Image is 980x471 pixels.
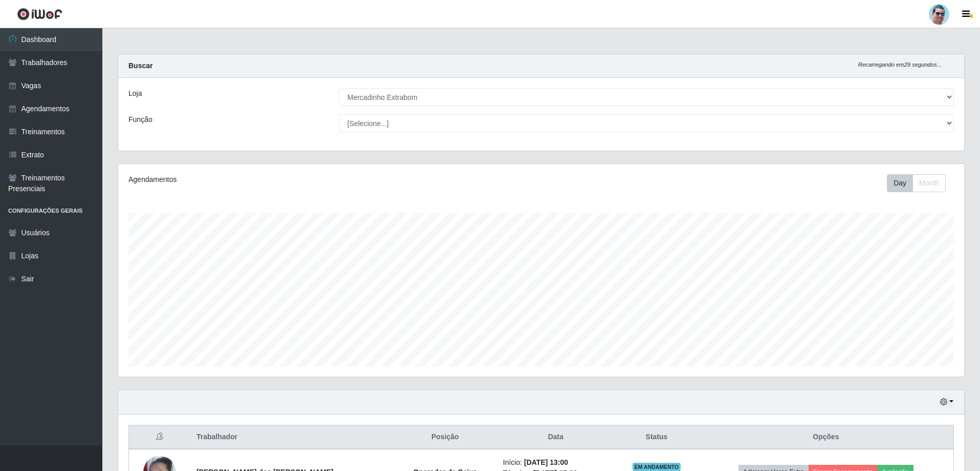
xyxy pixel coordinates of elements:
i: Recarregando em 29 segundos... [858,62,942,68]
th: Trabalhador [190,425,394,449]
label: Função [128,114,153,125]
li: Início: [503,457,608,468]
img: CoreUI Logo [17,8,62,21]
time: [DATE] 13:00 [524,458,568,466]
strong: Buscar [128,62,153,70]
div: First group [887,174,946,192]
th: Posição [394,425,497,449]
span: EM ANDAMENTO [633,463,681,471]
button: Month [912,174,946,192]
th: Status [615,425,699,449]
div: Agendamentos [128,174,464,185]
th: Opções [699,425,954,449]
button: Day [887,174,913,192]
th: Data [497,425,615,449]
div: Toolbar with button groups [887,174,954,192]
label: Loja [128,88,142,99]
